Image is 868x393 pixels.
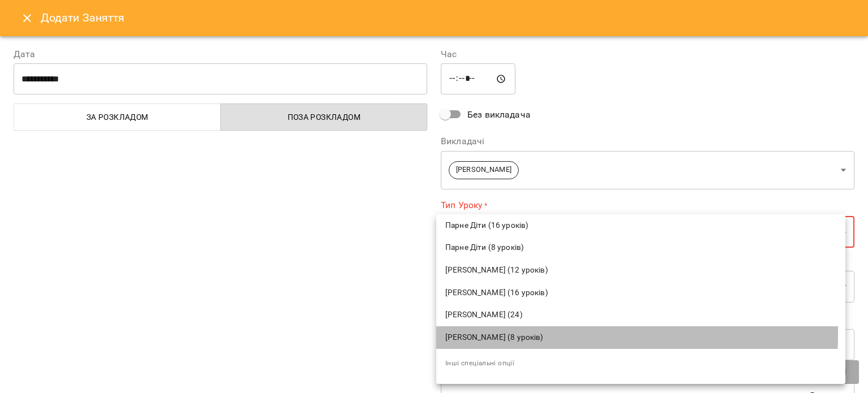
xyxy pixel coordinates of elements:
[445,332,836,343] span: [PERSON_NAME] (8 уроків)
[445,220,836,231] span: Парне Діти (16 уроків)
[445,309,836,321] span: [PERSON_NAME] (24)
[445,382,836,393] span: Внести ціну вручну
[445,287,836,299] span: [PERSON_NAME] (16 уроків)
[445,242,836,253] span: Парне Діти (8 уроків)
[445,265,836,276] span: [PERSON_NAME] (12 уроків)
[445,359,514,367] span: Інші спеціальні опції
